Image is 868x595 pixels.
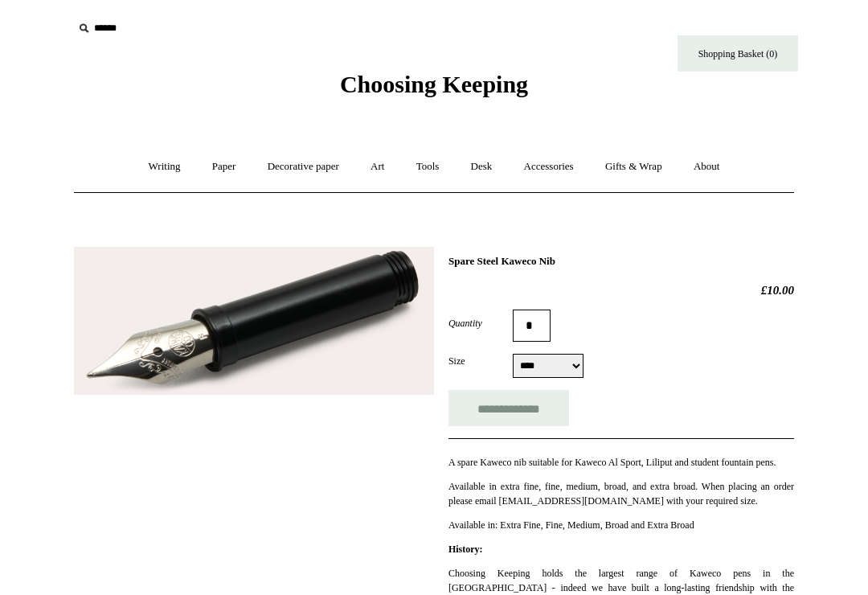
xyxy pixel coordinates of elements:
[457,146,507,188] a: Desk
[134,146,195,188] a: Writing
[591,146,677,188] a: Gifts & Wrap
[448,354,513,368] label: Size
[678,35,798,72] a: Shopping Basket (0)
[253,146,354,188] a: Decorative paper
[448,518,794,532] p: Available in: Extra Fine, Fine, Medium, Broad and Extra Broad
[74,247,434,395] img: Spare Steel Kaweco Nib
[448,316,513,330] label: Quantity
[679,146,735,188] a: About
[448,255,794,268] h1: Spare Steel Kaweco Nib
[448,455,794,470] p: A spare Kaweco nib suitable for Kaweco Al Sport, Liliput and student fountain pens.
[448,283,794,297] h2: £10.00
[402,146,454,188] a: Tools
[198,146,251,188] a: Paper
[340,84,528,95] a: Choosing Keeping
[356,146,399,188] a: Art
[448,544,483,555] strong: History:
[448,479,794,508] p: Available in extra fine, fine, medium, broad, and extra broad. When placing an order please email...
[510,146,588,188] a: Accessories
[340,71,528,97] span: Choosing Keeping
